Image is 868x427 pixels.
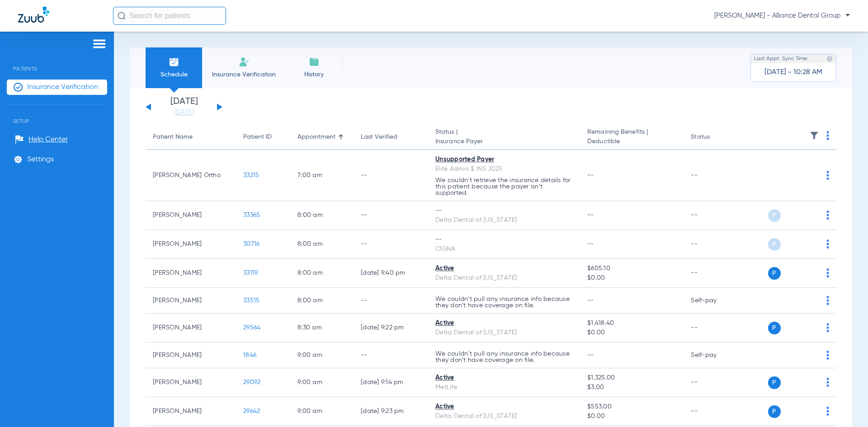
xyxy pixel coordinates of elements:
span: $1,418.40 [587,319,676,328]
td: -- [684,230,745,259]
div: Last Verified [361,132,397,142]
td: -- [354,150,428,201]
img: group-dot-blue.svg [826,296,829,305]
td: [DATE] 9:23 PM [354,397,428,426]
td: [DATE] 9:14 PM [354,368,428,397]
img: group-dot-blue.svg [826,131,829,140]
img: History [309,56,320,67]
td: [PERSON_NAME] [146,288,236,314]
div: Active [435,319,573,328]
span: Schedule [152,70,195,79]
span: Patients [7,52,107,72]
a: Help Center [15,135,68,144]
img: Manual Insurance Verification [239,56,250,67]
span: 33515 [243,297,259,304]
td: [PERSON_NAME] [146,343,236,368]
div: Active [435,373,573,383]
td: -- [684,368,745,397]
span: 30716 [243,241,259,247]
div: Appointment [297,132,346,142]
td: [PERSON_NAME] [146,201,236,230]
th: Status | [428,125,580,150]
div: Patient ID [243,132,272,142]
th: Status [684,125,745,150]
img: Schedule [169,56,179,67]
td: [DATE] 9:22 PM [354,314,428,343]
td: -- [354,230,428,259]
div: Appointment [297,132,335,142]
a: [DATE] [157,108,211,117]
td: [PERSON_NAME] Ortho [146,150,236,201]
td: 8:00 AM [290,288,354,314]
td: -- [684,201,745,230]
span: $553.00 [587,402,676,412]
span: -- [587,297,594,304]
img: group-dot-blue.svg [826,268,829,277]
span: P [768,238,781,251]
img: group-dot-blue.svg [826,323,829,332]
span: Insurance Verification [27,83,98,92]
span: 33215 [243,172,259,178]
span: [PERSON_NAME] - Alliance Dental Group [714,11,850,20]
span: 29092 [243,379,260,385]
span: -- [587,352,594,358]
div: Active [435,402,573,412]
span: $0.00 [587,412,676,421]
input: Search for patients [113,7,226,25]
div: Delta Dental of [US_STATE] [435,328,573,338]
div: Delta Dental of [US_STATE] [435,412,573,421]
img: Search Icon [118,12,126,20]
span: -- [587,172,594,178]
td: 8:00 AM [290,201,354,230]
span: -- [587,241,594,247]
span: $0.00 [587,273,676,283]
span: 29642 [243,408,260,414]
td: 8:00 AM [290,259,354,288]
span: Insurance Payer [435,137,573,146]
img: hamburger-icon [92,38,107,49]
div: Patient Name [153,132,229,142]
span: $0.00 [587,328,676,338]
td: Self-pay [684,288,745,314]
img: group-dot-blue.svg [826,211,829,220]
td: 8:00 AM [290,230,354,259]
td: 8:30 AM [290,314,354,343]
span: 33119 [243,270,258,276]
div: Active [435,264,573,273]
span: 1846 [243,352,256,358]
span: P [768,376,781,389]
span: Setup [7,104,107,124]
img: group-dot-blue.svg [826,171,829,180]
img: group-dot-blue.svg [826,351,829,360]
span: 33365 [243,212,260,218]
span: P [768,209,781,222]
td: 9:00 AM [290,343,354,368]
span: $3.00 [587,383,676,392]
td: Self-pay [684,343,745,368]
span: -- [587,212,594,218]
span: [DATE] - 10:28 AM [764,68,822,77]
td: -- [354,201,428,230]
div: Delta Dental of [US_STATE] [435,273,573,283]
td: 9:00 AM [290,368,354,397]
div: Elite Admin $ INS 2025 [435,164,573,174]
span: P [768,405,781,418]
td: [DATE] 9:40 PM [354,259,428,288]
span: 29564 [243,324,260,331]
div: Last Verified [361,132,421,142]
div: Unsupported Payer [435,155,573,164]
td: 7:00 AM [290,150,354,201]
span: $1,325.00 [587,373,676,383]
div: Patient Name [153,132,193,142]
p: We couldn’t pull any insurance info because they don’t have coverage on file. [435,296,573,309]
span: $605.10 [587,264,676,273]
td: [PERSON_NAME] [146,314,236,343]
td: [PERSON_NAME] [146,259,236,288]
div: Patient ID [243,132,283,142]
span: Last Appt. Sync Time: [754,54,808,63]
div: Delta Dental of [US_STATE] [435,216,573,225]
span: Help Center [28,135,68,144]
div: -- [435,235,573,244]
span: Deductible [587,137,676,146]
td: -- [684,397,745,426]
